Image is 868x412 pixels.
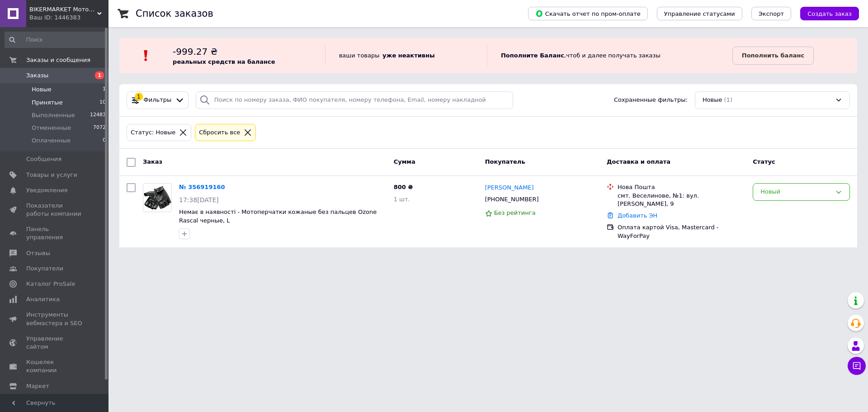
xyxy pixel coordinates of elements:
span: 1 шт. [394,196,410,203]
span: Новые [703,96,722,104]
input: Поиск по номеру заказа, ФИО покупателя, номеру телефона, Email, номеру накладной [196,91,513,109]
span: Каталог ProSale [26,280,75,288]
b: реальных средств на балансе [173,58,275,65]
a: Добавить ЭН [618,212,657,219]
span: 7072 [93,124,106,132]
div: Ваш ID: 1446383 [29,14,108,22]
div: 1 [135,93,143,101]
span: Покупатели [26,265,63,273]
span: Выполненные [32,111,75,119]
span: 800 ₴ [394,184,413,190]
span: Новые [32,85,52,94]
span: Сообщения [26,155,61,163]
div: [PHONE_NUMBER] [483,194,541,205]
a: [PERSON_NAME] [485,184,534,192]
span: Показатели работы компании [26,202,84,218]
a: Немає в наявності - Мотоперчатки кожаные без пальцев Ozone Rascal черные, L [179,208,377,224]
span: Скачать отчет по пром-оплате [535,9,641,18]
span: Кошелек компании [26,358,84,374]
span: 10 [99,99,106,107]
span: Сумма [394,158,415,165]
b: Пополнить баланс [742,52,804,59]
button: Экспорт [751,7,791,20]
span: Доставка и оплата [607,158,670,165]
b: Пополните Баланс [501,52,564,59]
span: Заказы и сообщения [26,56,90,64]
span: Заказ [143,158,162,165]
a: Создать заказ [791,10,859,17]
div: смт. Веселинове, №1: вул. [PERSON_NAME], 9 [618,192,745,208]
div: Нова Пошта [618,183,745,191]
button: Чат с покупателем [848,357,866,375]
span: Экспорт [759,10,784,17]
span: Панель управления [26,225,84,242]
span: Покупатель [485,158,525,165]
span: Без рейтинга [494,209,536,216]
span: Управление статусами [664,10,735,17]
button: Управление статусами [657,7,742,20]
span: Отзывы [26,249,50,257]
span: Заказы [26,71,48,80]
span: Товары и услуги [26,171,77,179]
span: 1 [103,85,106,94]
div: Оплата картой Visa, Mastercard - WayForPay [618,223,745,240]
div: Статус: Новые [129,128,177,137]
div: Новый [760,187,831,197]
span: Оплаченные [32,137,71,145]
div: ваши товары [325,45,487,66]
span: BIKERMARKET Мотомагазин [29,5,97,14]
span: 17:38[DATE] [179,196,219,204]
a: № 356919160 [179,184,225,190]
span: Маркет [26,382,49,390]
span: Сохраненные фильтры: [614,96,688,104]
div: , чтоб и далее получать заказы [487,45,732,66]
h1: Список заказов [136,8,213,19]
button: Создать заказ [800,7,859,20]
img: Фото товару [143,186,171,210]
span: Отмененные [32,124,71,132]
span: Управление сайтом [26,335,84,351]
span: (1) [724,96,732,103]
span: Статус [753,158,775,165]
span: Фильтры [144,96,172,104]
span: Аналитика [26,295,60,303]
span: Инструменты вебмастера и SEO [26,311,84,327]
span: 1 [95,71,104,79]
button: Скачать отчет по пром-оплате [528,7,648,20]
span: Создать заказ [807,10,852,17]
span: -999.27 ₴ [173,46,217,57]
div: Сбросить все [197,128,242,137]
input: Поиск [5,32,107,48]
b: уже неактивны [382,52,435,59]
a: Пополнить баланс [732,47,814,65]
a: Фото товару [143,183,172,212]
span: 12483 [90,111,106,119]
span: Уведомления [26,186,67,194]
span: Принятые [32,99,63,107]
img: :exclamation: [139,49,153,62]
span: 0 [103,137,106,145]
